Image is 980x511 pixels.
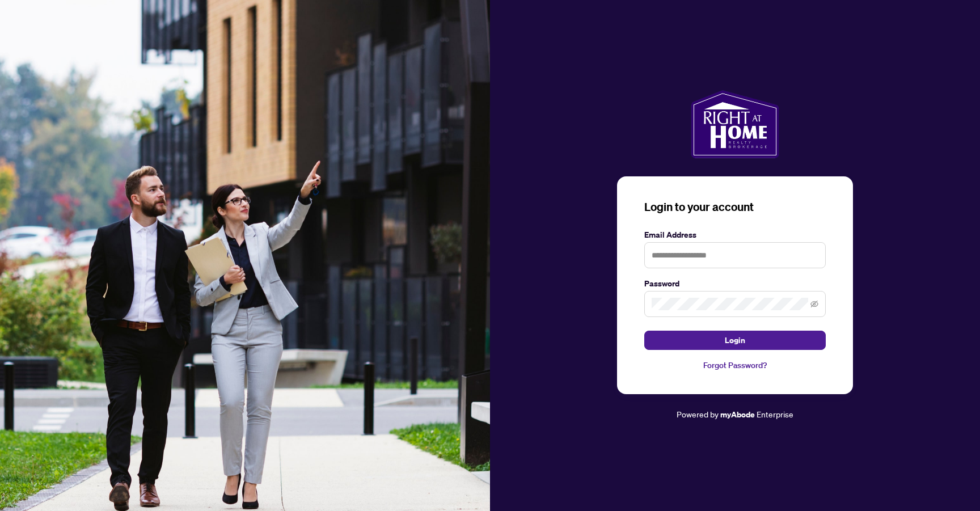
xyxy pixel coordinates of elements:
[691,90,779,158] img: ma-logo
[757,409,793,419] span: Enterprise
[644,359,826,371] a: Forgot Password?
[720,408,755,421] a: myAbode
[810,300,818,308] span: eye-invisible
[644,331,826,350] button: Login
[644,229,826,241] label: Email Address
[644,277,826,290] label: Password
[677,409,719,419] span: Powered by
[644,199,826,215] h3: Login to your account
[725,331,745,349] span: Login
